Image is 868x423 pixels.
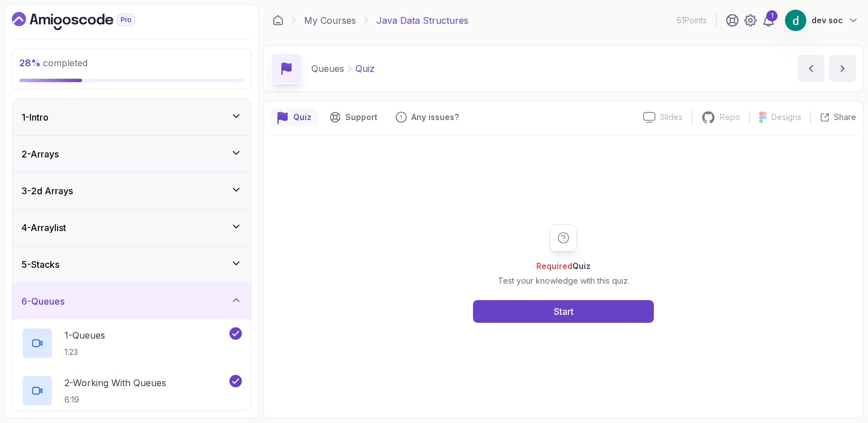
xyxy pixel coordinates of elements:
[810,112,856,123] button: Share
[12,173,251,209] button: 3-2d Arrays
[829,55,856,82] button: next content
[311,62,344,75] p: Queues
[64,347,105,358] p: 1:23
[771,112,801,123] p: Designs
[19,57,88,69] span: completed
[21,375,242,407] button: 2-Working With Queues6:19
[272,15,284,26] a: Dashboard
[389,108,466,126] button: Feedback button
[784,9,859,32] button: user profile imagedev soc
[834,112,856,123] p: Share
[323,108,384,126] button: Support button
[660,112,683,123] p: Slides
[64,328,105,342] p: 1 - Queues
[21,184,73,198] h3: 3 - 2d Arrays
[12,210,251,246] button: 4-Arraylist
[21,110,49,124] h3: 1 - Intro
[293,112,311,123] p: Quiz
[676,15,707,26] p: 61 Points
[64,376,166,390] p: 2 - Working With Queues
[473,300,654,323] button: Start
[12,283,251,319] button: 6-Queues
[762,14,775,27] a: 1
[811,15,843,26] p: dev soc
[64,394,166,405] p: 6:19
[411,112,459,123] p: Any issues?
[376,14,468,27] p: Java Data Structures
[12,136,251,172] button: 2-Arrays
[21,147,59,161] h3: 2 - Arrays
[19,57,41,69] span: 28 %
[498,260,630,272] h2: Quiz
[21,221,66,234] h3: 4 - Arraylist
[12,246,251,283] button: 5-Stacks
[536,261,572,271] span: Required
[785,10,806,31] img: user profile image
[304,14,356,27] a: My Courses
[554,305,574,318] div: Start
[271,108,318,126] button: quiz button
[720,112,740,123] p: Repo
[797,55,824,82] button: previous content
[766,10,778,22] div: 1
[12,12,161,30] a: Dashboard
[21,327,242,359] button: 1-Queues1:23
[345,112,377,123] p: Support
[12,99,251,135] button: 1-Intro
[21,258,59,271] h3: 5 - Stacks
[498,275,630,287] p: Test your knowledge with this quiz.
[355,62,375,75] p: Quiz
[21,294,64,308] h3: 6 - Queues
